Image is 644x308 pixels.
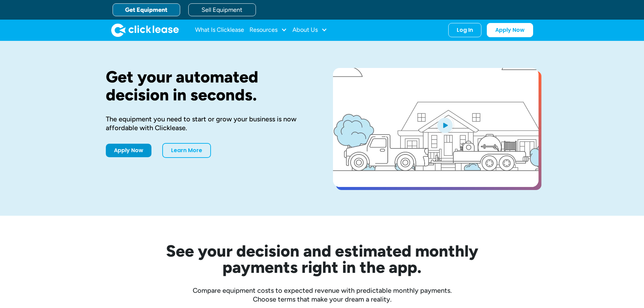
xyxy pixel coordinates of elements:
a: home [111,23,179,37]
img: Blue play button logo on a light blue circular background [436,116,454,135]
a: What Is Clicklease [195,23,244,37]
div: Log In [457,27,473,33]
a: Sell Equipment [188,3,256,16]
div: The equipment you need to start or grow your business is now affordable with Clicklease. [106,115,311,132]
div: Compare equipment costs to expected revenue with predictable monthly payments. Choose terms that ... [106,286,539,304]
a: Get Equipment [113,3,180,16]
h2: See your decision and estimated monthly payments right in the app. [133,243,511,275]
img: Clicklease logo [111,23,179,37]
a: Learn More [162,143,211,158]
a: open lightbox [333,68,539,187]
div: About Us [292,23,327,37]
a: Apply Now [487,23,533,37]
a: Apply Now [106,144,151,157]
h1: Get your automated decision in seconds. [106,68,311,104]
div: Resources [249,23,287,37]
